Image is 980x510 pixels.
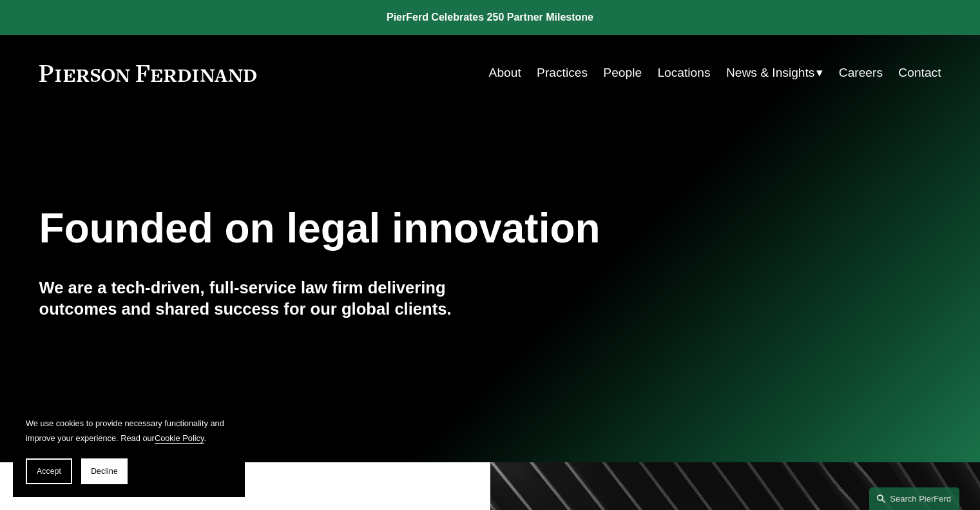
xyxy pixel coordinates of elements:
[603,61,642,85] a: People
[839,61,883,85] a: Careers
[26,458,72,484] button: Accept
[726,62,815,84] span: News & Insights
[39,205,791,252] h1: Founded on legal innovation
[91,467,118,476] span: Decline
[726,61,823,85] a: folder dropdown
[26,416,232,446] p: We use cookies to provide necessary functionality and improve your experience. Read our .
[537,61,588,85] a: Practices
[869,487,959,510] a: Search this site
[39,277,490,319] h4: We are a tech-driven, full-service law firm delivering outcomes and shared success for our global...
[155,433,204,443] a: Cookie Policy
[489,61,521,85] a: About
[81,458,128,484] button: Decline
[13,403,245,497] section: Cookie banner
[898,61,941,85] a: Contact
[657,61,710,85] a: Locations
[37,467,61,476] span: Accept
